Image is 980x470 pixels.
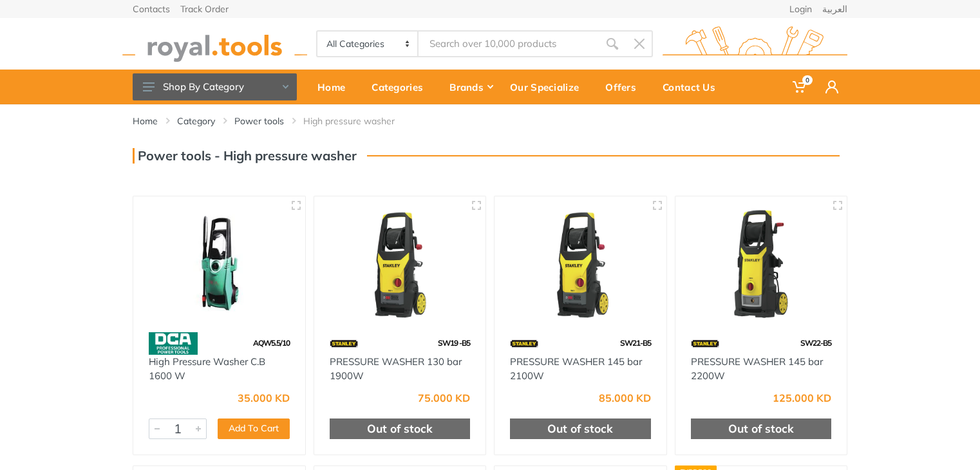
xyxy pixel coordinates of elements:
[773,393,831,403] div: 125.000 KD
[691,332,719,355] img: 15.webp
[510,418,651,439] div: Out of stock
[303,115,414,127] li: High pressure washer
[501,70,596,104] a: Our Specialize
[122,26,307,62] img: royal.tools Logo
[506,208,655,319] img: Royal Tools - PRESSURE WASHER 145 bar 2100W
[596,73,654,100] div: Offers
[654,70,733,104] a: Contact Us
[180,5,229,14] a: Track Order
[308,73,363,100] div: Home
[440,73,501,100] div: Brands
[654,73,733,100] div: Contact Us
[149,355,265,382] a: High Pressure Washer C.B 1600 W
[133,115,158,127] a: Home
[620,338,651,348] span: SW21-B5
[438,338,470,348] span: SW19 -B5
[133,5,170,14] a: Contacts
[691,418,832,439] div: Out of stock
[510,355,642,382] a: PRESSURE WASHER 145 bar 2100W
[317,32,419,56] select: Category
[822,5,847,14] a: العربية
[802,75,813,85] span: 0
[149,332,198,355] img: 58.webp
[363,73,440,100] div: Categories
[363,70,440,104] a: Categories
[234,115,284,127] a: Power tools
[330,418,471,439] div: Out of stock
[133,148,357,164] h3: Power tools - High pressure washer
[133,73,297,100] button: Shop By Category
[218,418,290,439] button: Add To Cart
[330,332,358,355] img: 15.webp
[599,393,651,403] div: 85.000 KD
[330,355,462,382] a: PRESSURE WASHER 130 bar 1900W
[691,355,823,382] a: PRESSURE WASHER 145 bar 2200W
[418,393,470,403] div: 75.000 KD
[133,115,847,127] nav: breadcrumb
[326,208,475,319] img: Royal Tools - PRESSURE WASHER 130 bar 1900W
[238,393,290,403] div: 35.000 KD
[663,26,847,62] img: royal.tools Logo
[501,73,596,100] div: Our Specialize
[687,208,836,319] img: Royal Tools - PRESSURE WASHER 145 bar 2200W
[789,5,812,14] a: Login
[145,208,294,319] img: Royal Tools - High Pressure Washer C.B 1600 W
[800,338,831,348] span: SW22-B5
[784,70,816,104] a: 0
[419,30,599,57] input: Site search
[596,70,654,104] a: Offers
[510,332,538,355] img: 15.webp
[253,338,290,348] span: AQW5.5/10
[177,115,215,127] a: Category
[308,70,363,104] a: Home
